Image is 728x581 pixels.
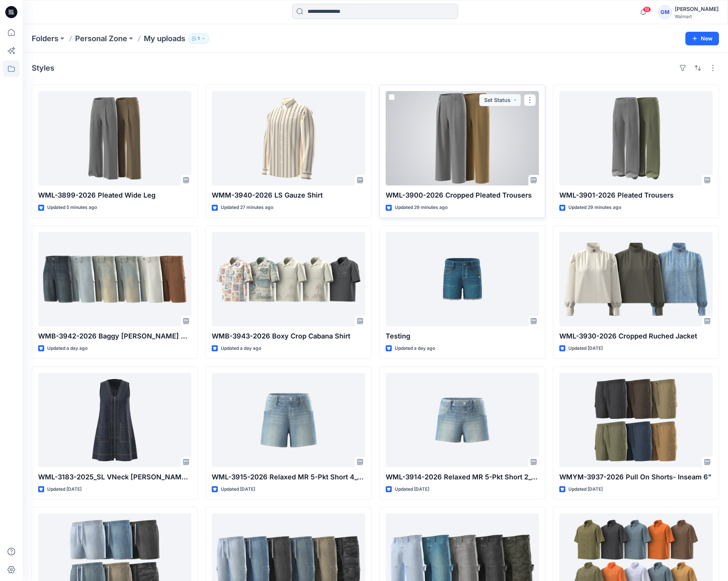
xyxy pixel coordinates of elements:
a: Personal Zone [75,33,127,44]
p: Updated a day ago [395,345,435,352]
p: WML-3915-2026 Relaxed MR 5-Pkt Short 4_5inseam [212,472,365,482]
p: Updated [DATE] [47,485,82,493]
a: WMB-3943-2026 Boxy Crop Cabana Shirt [212,232,365,326]
p: Updated [DATE] [395,485,429,493]
a: WMM-3940-2026 LS Gauze Shirt [212,91,365,185]
p: My uploads [144,33,185,44]
a: WML-3183-2025_SL VNeck ALine Mini Dress [38,373,191,467]
div: Walmart [675,14,719,19]
a: WML-3899-2026 Pleated Wide Leg [38,91,191,185]
a: WML-3915-2026 Relaxed MR 5-Pkt Short 4_5inseam [212,373,365,467]
p: Updated [DATE] [568,485,603,493]
button: New [685,32,719,45]
div: GM [658,5,672,19]
p: WML-3914-2026 Relaxed MR 5-Pkt Short 2_5inseam [386,472,539,482]
button: 1 [188,33,209,44]
a: Folders [32,33,58,44]
p: Updated 29 minutes ago [395,204,448,212]
a: WML-3914-2026 Relaxed MR 5-Pkt Short 2_5inseam [386,373,539,467]
a: WML-3900-2026 Cropped Pleated Trousers [386,91,539,185]
p: Testing [386,331,539,341]
span: 19 [643,6,651,12]
p: WML-3930-2026 Cropped Ruched Jacket [559,331,713,341]
p: Updated [DATE] [568,345,603,352]
p: WML-3901-2026 Pleated Trousers [559,190,713,201]
a: WMYM-3937-2026 Pull On Shorts- Inseam 6" [559,373,713,467]
p: Updated 5 minutes ago [47,204,97,212]
p: Updated a day ago [221,345,261,352]
p: 1 [198,34,200,43]
p: WMM-3940-2026 LS Gauze Shirt [212,190,365,201]
p: WMYM-3937-2026 Pull On Shorts- Inseam 6" [559,472,713,482]
a: Testing [386,232,539,326]
p: WMB-3942-2026 Baggy [PERSON_NAME] Short [38,331,191,341]
p: WML-3183-2025_SL VNeck [PERSON_NAME] Mini Dress [38,472,191,482]
p: WML-3899-2026 Pleated Wide Leg [38,190,191,201]
p: Updated 27 minutes ago [221,204,273,212]
a: WMB-3942-2026 Baggy Carpenter Short [38,232,191,326]
p: Updated a day ago [47,345,88,352]
h4: Styles [32,63,54,73]
p: Updated [DATE] [221,485,255,493]
p: Updated 29 minutes ago [568,204,621,212]
div: [PERSON_NAME] [675,5,719,14]
p: WMB-3943-2026 Boxy Crop Cabana Shirt [212,331,365,341]
a: WML-3930-2026 Cropped Ruched Jacket [559,232,713,326]
p: WML-3900-2026 Cropped Pleated Trousers [386,190,539,201]
a: WML-3901-2026 Pleated Trousers [559,91,713,185]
